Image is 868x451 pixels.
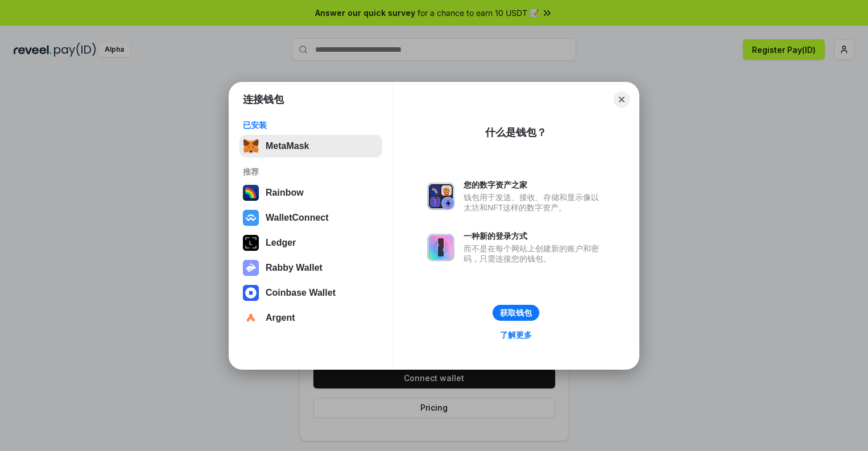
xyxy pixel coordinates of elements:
img: svg+xml,%3Csvg%20xmlns%3D%22http%3A%2F%2Fwww.w3.org%2F2000%2Fsvg%22%20width%3D%2228%22%20height%3... [243,235,259,251]
div: WalletConnect [266,213,329,223]
button: 获取钱包 [493,305,539,321]
a: 了解更多 [493,328,539,342]
div: 钱包用于发送、接收、存储和显示像以太坊和NFT这样的数字资产。 [464,192,605,213]
div: Coinbase Wallet [266,288,336,298]
div: 而不是在每个网站上创建新的账户和密码，只需连接您的钱包。 [464,243,605,264]
div: 您的数字资产之家 [464,180,605,190]
img: svg+xml,%3Csvg%20width%3D%2228%22%20height%3D%2228%22%20viewBox%3D%220%200%2028%2028%22%20fill%3D... [243,310,259,326]
button: WalletConnect [239,206,382,229]
button: Ledger [239,231,382,254]
img: svg+xml,%3Csvg%20xmlns%3D%22http%3A%2F%2Fwww.w3.org%2F2000%2Fsvg%22%20fill%3D%22none%22%20viewBox... [427,234,454,261]
div: 什么是钱包？ [485,126,547,139]
h1: 连接钱包 [243,93,284,106]
img: svg+xml,%3Csvg%20xmlns%3D%22http%3A%2F%2Fwww.w3.org%2F2000%2Fsvg%22%20fill%3D%22none%22%20viewBox... [243,260,259,276]
div: Rainbow [266,188,304,198]
img: svg+xml,%3Csvg%20width%3D%2228%22%20height%3D%2228%22%20viewBox%3D%220%200%2028%2028%22%20fill%3D... [243,210,259,226]
div: 推荐 [243,167,379,177]
button: Close [614,92,630,107]
img: svg+xml,%3Csvg%20xmlns%3D%22http%3A%2F%2Fwww.w3.org%2F2000%2Fsvg%22%20fill%3D%22none%22%20viewBox... [427,183,454,210]
img: svg+xml,%3Csvg%20fill%3D%22none%22%20height%3D%2233%22%20viewBox%3D%220%200%2035%2033%22%20width%... [243,138,259,154]
button: Coinbase Wallet [239,282,382,304]
button: Argent [239,307,382,329]
div: 获取钱包 [500,308,532,318]
div: 一种新的登录方式 [464,231,605,241]
img: svg+xml,%3Csvg%20width%3D%22120%22%20height%3D%22120%22%20viewBox%3D%220%200%20120%20120%22%20fil... [243,185,259,201]
img: svg+xml,%3Csvg%20width%3D%2228%22%20height%3D%2228%22%20viewBox%3D%220%200%2028%2028%22%20fill%3D... [243,285,259,301]
div: Rabby Wallet [266,263,323,273]
div: 了解更多 [500,330,532,340]
div: MetaMask [266,141,309,151]
div: Argent [266,313,295,323]
button: Rainbow [239,181,382,204]
button: Rabby Wallet [239,256,382,279]
div: 已安装 [243,120,379,130]
div: Ledger [266,238,296,248]
button: MetaMask [239,135,382,158]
